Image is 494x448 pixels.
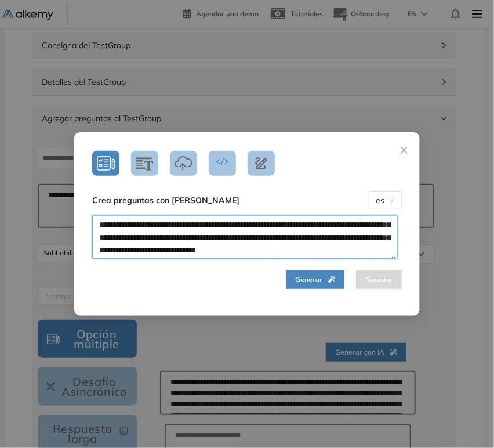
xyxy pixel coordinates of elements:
div: Widget de chat [436,392,494,448]
iframe: Chat Widget [436,392,494,448]
span: Guardar [365,274,393,286]
button: Guardar [356,270,402,289]
button: Close [388,132,420,164]
button: Generar [286,270,344,289]
span: close [399,146,409,155]
b: Crea preguntas con [PERSON_NAME] [92,194,239,207]
span: es [376,192,395,209]
span: Generar [295,274,335,286]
